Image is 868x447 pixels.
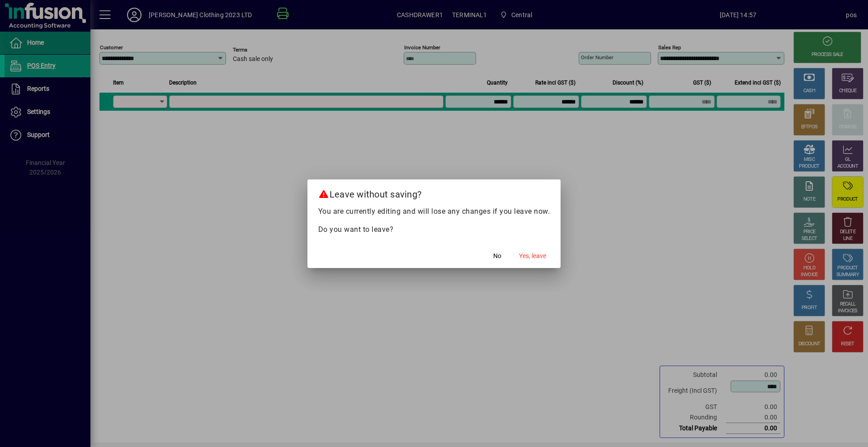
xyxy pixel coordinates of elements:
span: Yes, leave [519,251,546,261]
p: Do you want to leave? [318,224,550,235]
button: Yes, leave [515,248,550,264]
h2: Leave without saving? [307,179,561,206]
button: No [483,248,512,264]
span: No [493,251,501,261]
p: You are currently editing and will lose any changes if you leave now. [318,206,550,217]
